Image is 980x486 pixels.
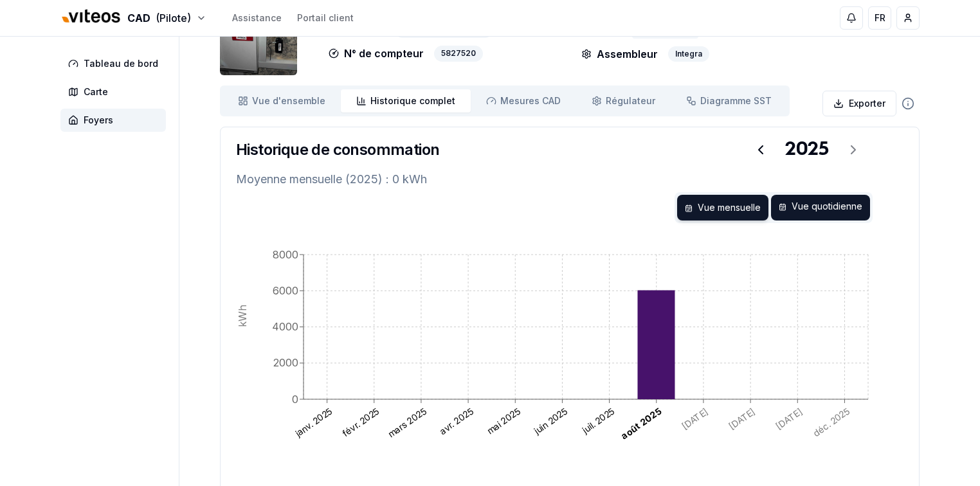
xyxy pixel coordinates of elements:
[232,12,282,24] a: Assistance
[273,284,298,297] tspan: 6000
[84,114,113,127] span: Foyers
[292,393,298,406] tspan: 0
[581,46,658,62] p: Assembleur
[297,12,354,24] a: Portail client
[822,91,896,116] button: Exporter
[434,46,483,62] div: 5827520
[84,57,158,70] span: Tableau de bord
[236,139,439,160] h3: Historique de consommation
[619,406,664,442] text: août 2025
[60,52,171,75] a: Tableau de bord
[671,89,787,113] a: Diagramme SST
[252,94,325,107] span: Vue d'ensemble
[341,89,471,113] a: Historique complet
[60,109,171,132] a: Foyers
[127,10,150,26] span: CAD
[606,94,655,107] span: Régulateur
[500,94,561,107] span: Mesures CAD
[60,80,171,104] a: Carte
[576,89,671,113] a: Régulateur
[668,46,709,62] div: Integra
[370,94,455,107] span: Historique complet
[471,89,576,113] a: Mesures CAD
[700,94,772,107] span: Diagramme SST
[84,85,108,98] span: Carte
[272,320,298,333] tspan: 4000
[273,248,298,261] tspan: 8000
[222,89,341,113] a: Vue d'ensemble
[236,305,249,327] tspan: kWh
[236,170,903,188] p: Moyenne mensuelle (2025) : 0 kWh
[60,4,206,32] button: CAD(Pilote)
[60,1,122,32] img: Viteos - CAD Logo
[875,12,885,24] span: FR
[677,195,768,221] div: Vue mensuelle
[273,356,298,369] tspan: 2000
[156,10,191,26] span: (Pilote)
[771,195,870,221] div: Vue quotidienne
[329,46,424,62] p: N° de compteur
[785,138,829,161] div: 2025
[868,6,891,30] button: FR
